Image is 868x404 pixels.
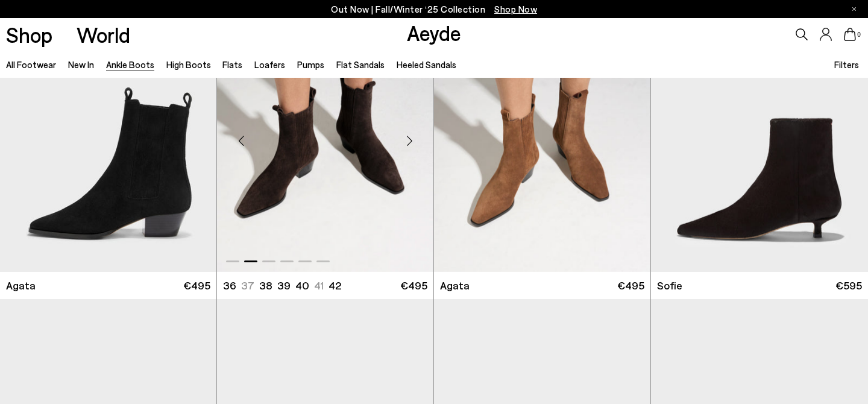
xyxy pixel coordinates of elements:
[297,59,324,70] a: Pumps
[106,59,154,70] a: Ankle Boots
[657,278,682,293] span: Sofie
[223,278,236,293] li: 36
[400,278,427,293] span: €495
[844,28,856,41] a: 0
[68,59,94,70] a: New In
[183,278,210,293] span: €495
[331,2,537,17] p: Out Now | Fall/Winter ‘25 Collection
[397,59,456,70] a: Heeled Sandals
[166,59,211,70] a: High Boots
[295,278,309,293] li: 40
[6,59,56,70] a: All Footwear
[391,123,427,159] div: Next slide
[336,59,385,70] a: Flat Sandals
[651,272,868,299] a: Sofie €595
[494,4,537,14] span: Navigate to /collections/new-in
[407,20,461,45] a: Aeyde
[254,59,285,70] a: Loafers
[217,272,433,299] a: 36 37 38 39 40 41 42 €495
[835,278,862,293] span: €595
[440,278,470,293] span: Agata
[329,278,341,293] li: 42
[223,278,338,293] ul: variant
[222,59,242,70] a: Flats
[856,31,862,38] span: 0
[834,59,859,70] span: Filters
[223,123,259,159] div: Previous slide
[277,278,291,293] li: 39
[434,272,650,299] a: Agata €495
[259,278,272,293] li: 38
[6,278,36,293] span: Agata
[6,24,52,45] a: Shop
[77,24,130,45] a: World
[617,278,644,293] span: €495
